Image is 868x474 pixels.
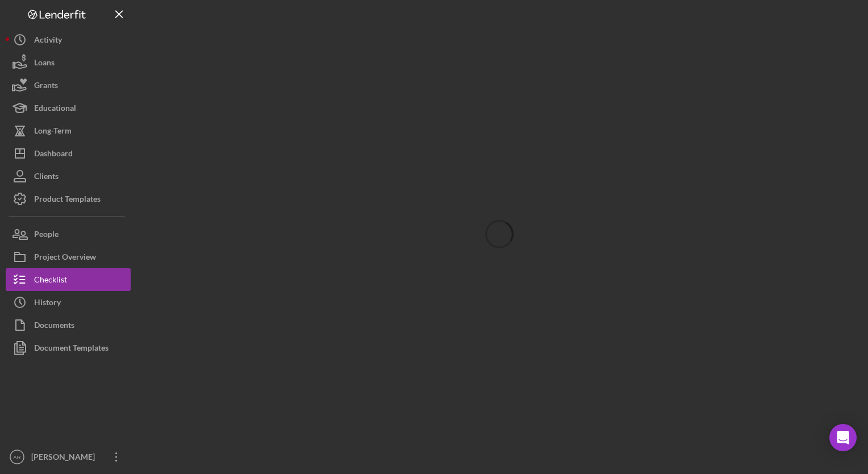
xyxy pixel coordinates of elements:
button: Clients [6,165,131,188]
div: Dashboard [34,142,73,168]
div: Project Overview [34,246,96,271]
div: [PERSON_NAME] [28,446,102,471]
button: Activity [6,28,131,51]
div: Clients [34,165,59,190]
button: Checklist [6,268,131,291]
button: Educational [6,97,131,119]
text: AR [13,454,20,460]
button: Long-Term [6,119,131,142]
div: History [34,291,61,317]
div: Documents [34,314,74,339]
button: Document Templates [6,336,131,359]
button: Product Templates [6,188,131,210]
button: Grants [6,74,131,97]
div: Loans [34,51,55,77]
div: Long-Term [34,119,72,145]
button: Documents [6,314,131,336]
div: Document Templates [34,336,108,362]
button: Loans [6,51,131,74]
button: Project Overview [6,246,131,268]
button: History [6,291,131,314]
div: Educational [34,97,76,122]
div: Product Templates [34,188,101,213]
div: Activity [34,28,62,54]
button: AR[PERSON_NAME] [6,446,131,468]
div: Open Intercom Messenger [829,424,857,451]
div: Grants [34,74,58,99]
div: People [34,223,59,248]
div: Checklist [34,268,67,294]
button: Dashboard [6,142,131,165]
button: People [6,223,131,246]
